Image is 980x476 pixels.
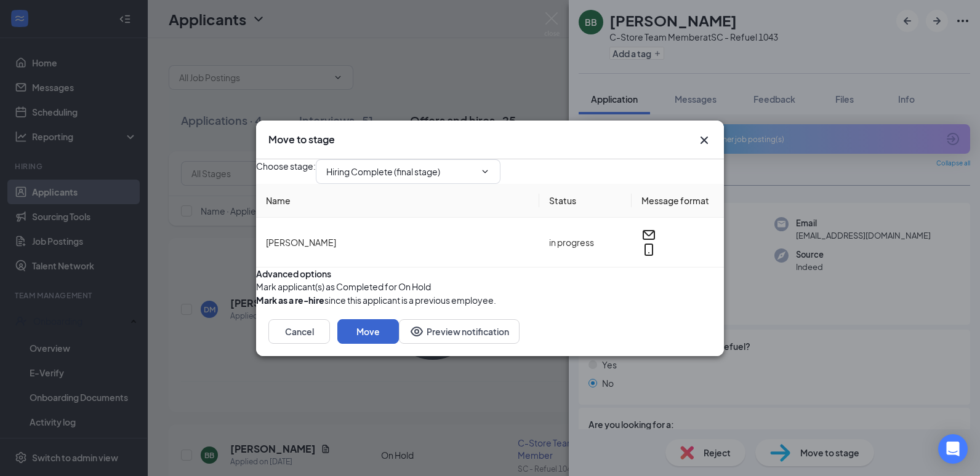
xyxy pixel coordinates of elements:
[632,184,724,218] th: Message format
[266,237,336,248] span: [PERSON_NAME]
[480,167,490,177] svg: ChevronDown
[399,319,520,344] button: Preview notificationEye
[256,293,496,307] div: since this applicant is a previous employee.
[256,280,431,293] span: Mark applicant(s) as Completed for On Hold
[697,133,712,148] button: Close
[256,184,539,218] th: Name
[539,184,632,218] th: Status
[268,319,330,344] button: Cancel
[697,133,712,148] svg: Cross
[256,268,724,280] div: Advanced options
[641,228,656,242] svg: Email
[409,324,424,339] svg: Eye
[268,133,335,146] h3: Move to stage
[641,242,656,257] svg: MobileSms
[938,434,968,464] div: Open Intercom Messenger
[337,319,399,344] button: Move
[539,218,632,268] td: in progress
[256,159,316,184] span: Choose stage :
[256,295,324,306] b: Mark as a re-hire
